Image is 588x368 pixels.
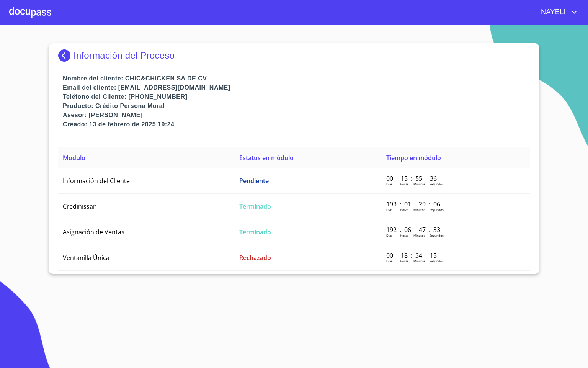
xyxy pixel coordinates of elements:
[400,259,408,263] p: Horas
[63,111,530,120] p: Asesor: [PERSON_NAME]
[63,177,130,185] span: Información del Cliente
[386,182,392,186] p: Dias
[239,177,269,185] span: Pendiente
[413,182,425,186] p: Minutos
[63,228,124,236] span: Asignación de Ventas
[430,259,444,263] p: Segundos
[535,6,570,18] span: NAYELI
[63,202,97,211] span: Credinissan
[413,233,425,237] p: Minutos
[239,154,294,162] span: Estatus en módulo
[63,154,85,162] span: Modulo
[430,182,444,186] p: Segundos
[400,208,408,212] p: Horas
[239,228,271,236] span: Terminado
[386,154,441,162] span: Tiempo en módulo
[63,254,109,262] span: Ventanilla Única
[386,174,438,183] p: 00 : 15 : 55 : 36
[430,233,444,237] p: Segundos
[400,182,408,186] p: Horas
[386,251,438,260] p: 00 : 18 : 34 : 15
[430,208,444,212] p: Segundos
[386,226,438,234] p: 192 : 06 : 47 : 33
[73,50,175,61] p: Información del Proceso
[535,6,579,18] button: account of current user
[63,74,530,83] p: Nombre del cliente: CHIC&CHICKEN SA DE CV
[386,259,392,263] p: Dias
[239,202,271,211] span: Terminado
[58,49,73,62] img: Docupass spot blue
[386,200,438,208] p: 193 : 01 : 29 : 06
[239,254,271,262] span: Rechazado
[63,120,530,129] p: Creado: 13 de febrero de 2025 19:24
[58,49,530,62] div: Información del Proceso
[400,233,408,237] p: Horas
[386,233,392,237] p: Dias
[63,83,530,92] p: Email del cliente: [EMAIL_ADDRESS][DOMAIN_NAME]
[386,208,392,212] p: Dias
[413,208,425,212] p: Minutos
[63,101,530,111] p: Producto: Crédito Persona Moral
[63,92,530,101] p: Teléfono del Cliente: [PHONE_NUMBER]
[413,259,425,263] p: Minutos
